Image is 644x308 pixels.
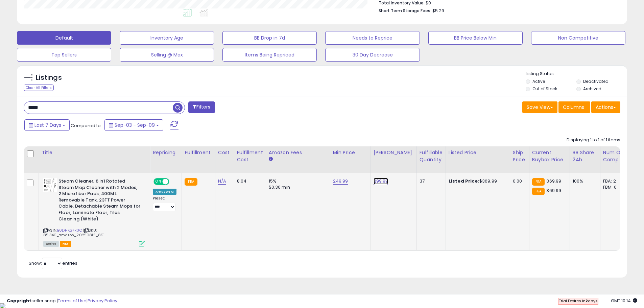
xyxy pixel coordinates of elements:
[36,73,62,82] h5: Listings
[591,101,620,113] button: Actions
[237,149,263,163] div: Fulfillment Cost
[449,178,505,184] div: $369.99
[7,298,31,304] strong: Copyright
[222,48,317,62] button: Items Being Repriced
[531,31,625,45] button: Non Competitive
[573,149,597,163] div: BB Share 24h.
[168,179,179,185] span: OFF
[563,104,584,111] span: Columns
[29,260,77,266] span: Show: entries
[185,149,212,156] div: Fulfillment
[269,156,273,162] small: Amazon Fees.
[532,178,545,186] small: FBA
[269,149,327,156] div: Amazon Fees
[115,122,155,128] span: Sep-03 - Sep-09
[153,196,176,211] div: Preset:
[603,184,625,190] div: FBM: 0
[188,101,215,113] button: Filters
[333,149,368,156] div: Min Price
[43,228,104,238] span: | SKU: 85.340_amazon_20250815_891
[325,31,420,45] button: Needs to Reprice
[325,48,420,62] button: 30 Day Decrease
[603,178,625,184] div: FBA: 2
[237,178,261,184] div: 8.04
[374,149,414,156] div: [PERSON_NAME]
[583,78,609,84] label: Deactivated
[34,122,61,128] span: Last 7 Days
[603,149,628,163] div: Num of Comp.
[120,48,214,62] button: Selling @ Max
[218,149,231,156] div: Cost
[532,78,545,84] label: Active
[88,298,117,304] a: Privacy Policy
[379,8,431,14] b: Short Term Storage Fees:
[43,241,59,247] span: All listings currently available for purchase on Amazon
[546,187,561,194] span: 369.99
[522,101,557,113] button: Save View
[420,149,443,163] div: Fulfillable Quantity
[7,298,117,304] div: seller snap | |
[432,7,444,14] span: $5.29
[222,31,317,45] button: BB Drop in 7d
[567,137,620,143] div: Displaying 1 to 1 of 1 items
[154,179,163,185] span: ON
[60,241,71,247] span: FBA
[374,178,388,185] a: 299.99
[17,48,111,62] button: Top Sellers
[449,178,479,184] b: Listed Price:
[58,298,87,304] a: Terms of Use
[153,149,179,156] div: Repricing
[420,178,440,184] div: 37
[269,178,325,184] div: 15%
[428,31,523,45] button: BB Price Below Min
[43,178,57,192] img: 41yfm+BD+XL._SL40_.jpg
[269,184,325,190] div: $0.30 min
[513,149,526,163] div: Ship Price
[120,31,214,45] button: Inventory Age
[583,86,601,92] label: Archived
[513,178,524,184] div: 0.00
[58,178,141,224] b: Steam Cleaner, 6 in1 Rotated Steam Mop Cleaner with 2 Modes, 2 Microfiber Pads, 400ML Removable T...
[573,178,595,184] div: 100%
[185,178,197,186] small: FBA
[546,178,561,184] span: 369.99
[43,178,145,246] div: ASIN:
[559,298,598,304] span: Trial Expires in days
[104,119,163,131] button: Sep-03 - Sep-09
[611,298,637,304] span: 2025-09-17 10:14 GMT
[532,188,545,195] small: FBA
[449,149,507,156] div: Listed Price
[17,31,111,45] button: Default
[153,189,176,195] div: Amazon AI
[42,149,147,156] div: Title
[24,85,54,91] div: Clear All Filters
[532,86,557,92] label: Out of Stock
[57,228,82,233] a: B0DHKG7R3C
[24,119,70,131] button: Last 7 Days
[71,122,102,129] span: Compared to:
[333,178,348,185] a: 249.99
[558,101,590,113] button: Columns
[532,149,567,163] div: Current Buybox Price
[526,71,627,77] p: Listing States:
[218,178,226,185] a: N/A
[586,298,588,304] b: 2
